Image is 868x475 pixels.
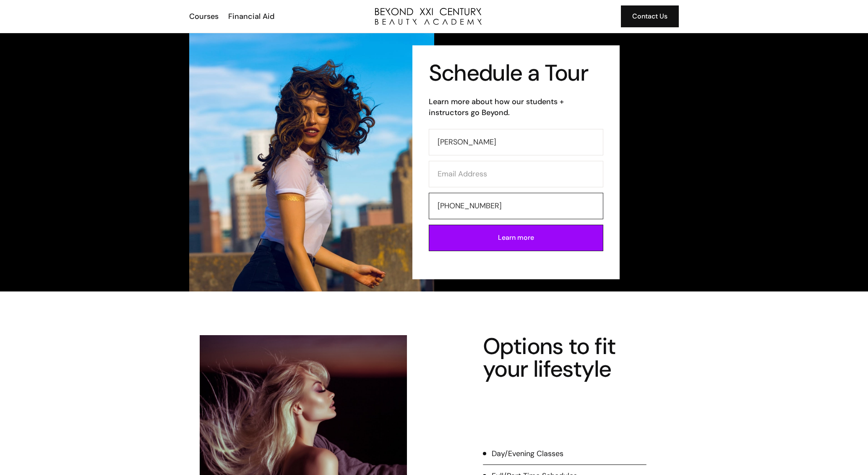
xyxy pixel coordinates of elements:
a: Financial Aid [223,11,279,22]
div: Financial Aid [228,11,274,22]
input: Email Address [429,161,603,187]
input: Learn more [429,225,603,251]
div: Contact Us [632,11,667,22]
a: Contact Us [621,5,679,27]
a: home [375,8,482,25]
h1: Schedule a Tour [429,62,603,84]
img: beauty school student [189,33,434,291]
h6: Learn more about how our students + instructors go Beyond. [429,96,603,118]
form: Contact Form [429,129,603,257]
div: Courses [189,11,219,22]
div: Day/Evening Classes [492,448,563,459]
input: Your Name [429,129,603,155]
h4: Options to fit your lifestyle [483,335,646,381]
a: Courses [184,11,223,22]
input: Phone [429,193,603,219]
